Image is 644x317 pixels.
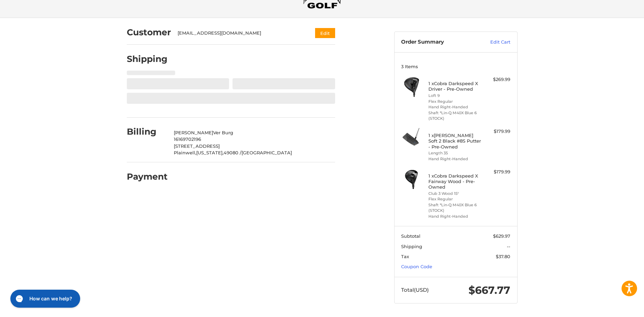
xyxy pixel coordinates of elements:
[127,54,168,64] h2: Shipping
[127,171,168,182] h2: Payment
[401,264,432,269] a: Coupon Code
[224,150,241,155] span: 49080 /
[428,196,481,202] li: Flex Regular
[401,244,422,249] span: Shipping
[428,104,481,110] li: Hand Right-Handed
[178,30,302,37] div: [EMAIL_ADDRESS][DOMAIN_NAME]
[127,27,171,38] h2: Customer
[401,64,510,69] h3: 3 Items
[428,202,481,214] li: Shaft *Lin-Q M40X Blue 6 (STOCK)
[428,173,481,190] h4: 1 x Cobra Darkspeed X Fairway Wood - Pre-Owned
[468,284,510,297] span: $667.77
[174,130,213,135] span: [PERSON_NAME]
[7,287,82,310] iframe: Gorgias live chat messenger
[315,28,335,38] button: Edit
[241,150,292,155] span: [GEOGRAPHIC_DATA]
[401,233,420,239] span: Subtotal
[401,254,409,259] span: Tax
[496,254,510,259] span: $37.80
[483,128,510,135] div: $179.99
[428,133,481,150] h4: 1 x [PERSON_NAME] Soft 2 Black #8S Putter - Pre-Owned
[127,126,167,137] h2: Billing
[196,150,224,155] span: [US_STATE],
[401,39,475,46] h3: Order Summary
[587,298,644,317] iframe: Google Customer Reviews
[401,287,429,293] span: Total (USD)
[428,191,481,197] li: Club 3 Wood 15°
[428,110,481,121] li: Shaft *Lin-Q M40X Blue 6 (STOCK)
[493,233,510,239] span: $629.97
[475,39,510,46] a: Edit Cart
[428,93,481,99] li: Loft 9
[213,130,233,135] span: Ver Burg
[428,150,481,156] li: Length 35
[174,136,201,142] span: 16169702196
[428,156,481,162] li: Hand Right-Handed
[428,99,481,105] li: Flex Regular
[174,150,196,155] span: Plainwell,
[428,81,481,92] h4: 1 x Cobra Darkspeed X Driver - Pre-Owned
[507,244,510,249] span: --
[428,214,481,219] li: Hand Right-Handed
[483,76,510,83] div: $269.99
[174,143,220,149] span: [STREET_ADDRESS]
[483,169,510,175] div: $179.99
